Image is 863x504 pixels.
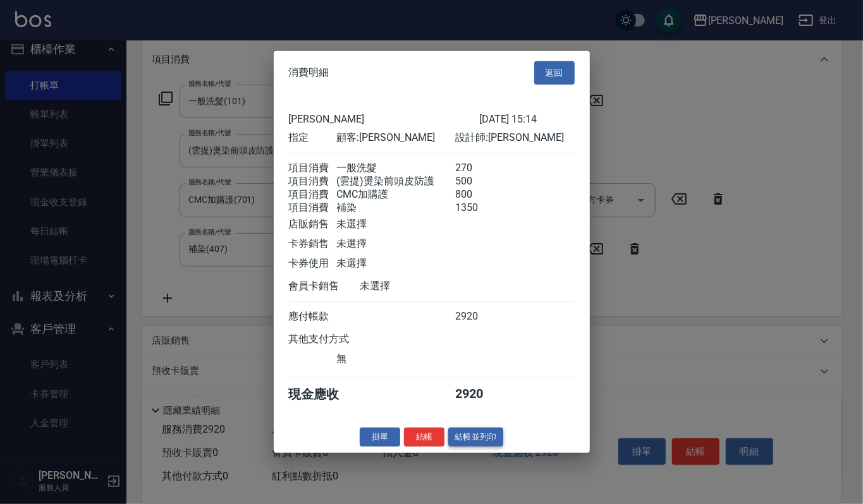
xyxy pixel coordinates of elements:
div: 項目消費 [289,161,336,174]
div: 800 [455,188,503,201]
div: 補染 [336,201,455,214]
div: [DATE] 15:14 [479,112,575,124]
div: 顧客: [PERSON_NAME] [336,131,455,144]
div: 270 [455,161,503,174]
div: (雲提)燙染前頭皮防護 [336,174,455,188]
button: 結帳 [404,427,444,447]
div: 一般洗髮 [336,161,455,174]
div: 現金應收 [289,385,360,402]
div: 項目消費 [289,174,336,188]
div: 2920 [455,309,503,323]
div: 未選擇 [336,256,455,270]
div: CMC加購護 [336,188,455,201]
div: 會員卡銷售 [289,279,360,292]
button: 掛單 [360,427,400,447]
div: 500 [455,174,503,188]
div: 應付帳款 [289,309,336,323]
div: 未選擇 [360,279,479,292]
div: 項目消費 [289,201,336,214]
div: 卡券使用 [289,256,336,270]
button: 結帳並列印 [448,427,503,447]
span: 消費明細 [289,66,329,79]
div: 設計師: [PERSON_NAME] [455,131,574,144]
div: 未選擇 [336,237,455,250]
div: 項目消費 [289,188,336,201]
div: 其他支付方式 [289,332,384,345]
div: 未選擇 [336,217,455,231]
div: 店販銷售 [289,217,336,231]
div: 卡券銷售 [289,237,336,250]
button: 返回 [534,61,575,85]
div: 無 [336,352,455,365]
div: [PERSON_NAME] [289,112,479,124]
div: 1350 [455,201,503,214]
div: 指定 [289,131,336,144]
div: 2920 [455,385,503,402]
